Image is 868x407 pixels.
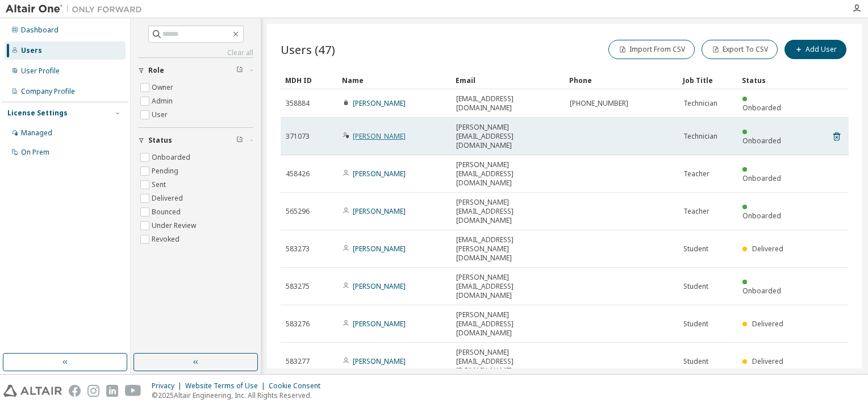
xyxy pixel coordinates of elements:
[683,169,710,178] span: Teacher
[683,71,733,89] div: Job Title
[683,357,708,366] span: Student
[286,99,310,108] span: 358884
[152,178,168,192] label: Sent
[286,319,310,329] span: 583276
[152,192,185,205] label: Delivered
[236,136,243,145] span: Clear filter
[683,319,708,329] span: Student
[456,94,560,113] span: [EMAIL_ADDRESS][DOMAIN_NAME]
[21,46,42,55] div: Users
[752,356,783,366] span: Delivered
[456,160,560,188] span: [PERSON_NAME][EMAIL_ADDRESS][DOMAIN_NAME]
[21,87,75,96] div: Company Profile
[683,207,710,216] span: Teacher
[6,3,148,15] img: Altair One
[683,132,717,141] span: Technician
[342,71,446,89] div: Name
[784,40,846,59] button: Add User
[7,109,68,118] div: License Settings
[286,169,310,178] span: 458426
[281,41,335,57] span: Users (47)
[125,385,141,397] img: youtube.svg
[21,67,60,76] div: User Profile
[152,205,183,219] label: Bounced
[569,71,674,89] div: Phone
[286,207,310,216] span: 565296
[138,48,253,57] a: Clear all
[69,385,81,397] img: facebook.svg
[353,356,406,366] a: [PERSON_NAME]
[353,206,406,216] a: [PERSON_NAME]
[683,282,708,291] span: Student
[742,173,781,183] span: Onboarded
[353,281,406,291] a: [PERSON_NAME]
[742,286,781,296] span: Onboarded
[456,348,560,375] span: [PERSON_NAME][EMAIL_ADDRESS][DOMAIN_NAME]
[152,94,175,108] label: Admin
[285,71,333,89] div: MDH ID
[148,136,172,145] span: Status
[152,381,185,391] div: Privacy
[152,391,327,400] p: © 2025 Altair Engineering, Inc. All Rights Reserved.
[742,71,790,89] div: Status
[683,99,717,108] span: Technician
[152,81,176,94] label: Owner
[21,148,49,157] div: On Prem
[752,244,783,254] span: Delivered
[456,123,560,150] span: [PERSON_NAME][EMAIL_ADDRESS][DOMAIN_NAME]
[456,198,560,225] span: [PERSON_NAME][EMAIL_ADDRESS][DOMAIN_NAME]
[286,282,310,291] span: 583275
[456,310,560,338] span: [PERSON_NAME][EMAIL_ADDRESS][DOMAIN_NAME]
[87,385,99,397] img: instagram.svg
[152,232,182,246] label: Revoked
[752,319,783,329] span: Delivered
[138,58,253,83] button: Role
[570,99,628,108] span: [PHONE_NUMBER]
[148,66,164,75] span: Role
[353,244,406,254] a: [PERSON_NAME]
[702,40,778,59] button: Export To CSV
[456,235,560,263] span: [EMAIL_ADDRESS][PERSON_NAME][DOMAIN_NAME]
[152,151,193,164] label: Onboarded
[236,66,243,75] span: Clear filter
[456,273,560,300] span: [PERSON_NAME][EMAIL_ADDRESS][DOMAIN_NAME]
[152,219,198,232] label: Under Review
[138,128,253,153] button: Status
[269,381,327,391] div: Cookie Consent
[742,103,781,113] span: Onboarded
[608,40,695,59] button: Import From CSV
[742,136,781,146] span: Onboarded
[21,26,59,35] div: Dashboard
[286,244,310,254] span: 583273
[3,385,62,397] img: altair_logo.svg
[353,98,406,108] a: [PERSON_NAME]
[456,71,560,89] div: Email
[353,319,406,329] a: [PERSON_NAME]
[353,131,406,141] a: [PERSON_NAME]
[21,128,52,138] div: Managed
[286,357,310,366] span: 583277
[286,132,310,141] span: 371073
[106,385,118,397] img: linkedin.svg
[683,244,708,254] span: Student
[185,381,269,391] div: Website Terms of Use
[742,211,781,221] span: Onboarded
[152,164,181,178] label: Pending
[152,108,170,122] label: User
[353,169,406,178] a: [PERSON_NAME]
